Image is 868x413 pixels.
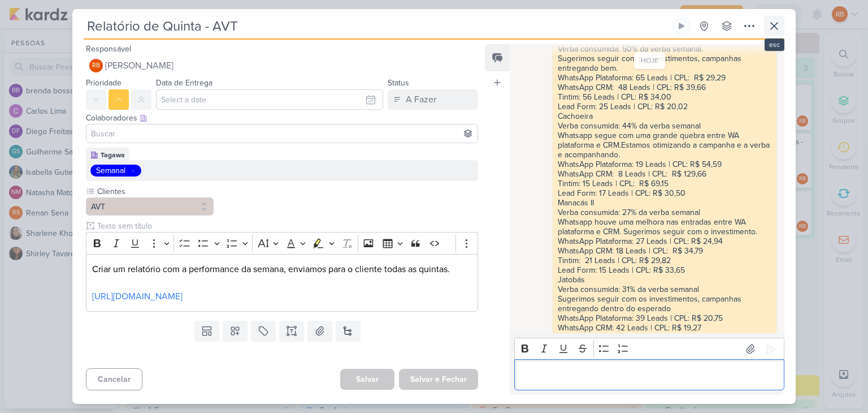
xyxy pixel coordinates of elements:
div: Semanal [96,165,125,177]
button: A Fazer [388,89,478,110]
div: A Fazer [406,93,436,106]
div: Whatsapp segue com uma grande quebra entre WA plataforma e CRM.Estamos otimizando a campanha e a ... [558,131,771,160]
div: Rogerio Bispo [89,59,103,72]
div: Sugerimos seguir com os investimentos, campanhas entregando dentro do esperado [558,294,771,313]
div: Whatsapp houve uma melhora nas entradas entre WA plataforma e CRM. Sugerimos seguir com o investi... [558,217,771,275]
p: RB [92,63,100,69]
div: Jatobás Verba consumida: 31% da verba semanal [558,275,771,294]
div: Manacás II Verba consumida: 27% da verba semanal [558,198,771,217]
span: [PERSON_NAME] [105,59,173,72]
input: Select a date [156,89,383,110]
button: RB [PERSON_NAME] [86,55,478,76]
label: Status [388,78,409,88]
div: Sugerimos seguir com os investimentos, campanhas entregando bem. [558,54,771,73]
div: Editor editing area: main [86,254,478,312]
div: Ligar relógio [677,21,686,31]
div: esc [765,38,784,51]
div: WhatsApp Plataforma: 19 Leads | CPL: R$ 54,59 WhatsApp CRM: 8 Leads | CPL: R$ 129,66 Tintim: 15 L... [558,160,771,198]
label: Clientes [96,186,214,197]
label: Data de Entrega [156,78,212,88]
div: Cachoeira Verba consumida: 44% da verba semanal [558,111,771,131]
div: Tagawa [101,150,125,160]
div: Editor toolbar [514,338,784,360]
div: Editor editing area: main [514,359,784,390]
input: Kard Sem Título [84,16,669,36]
div: WhatsApp Plataforma: 65 Leads | CPL: R$ 29,29 WhatsApp CRM: 48 Leads | CPL: R$ 39,66 Tintim: 56 L... [558,73,771,111]
input: Texto sem título [95,220,478,232]
input: Buscar [89,127,475,140]
button: Cancelar [86,368,142,390]
div: WhatsApp Plataforma: 39 Leads | CPL: R$ 20,75 WhatsApp CRM: 42 Leads | CPL: R$ 19,27 Tintim: 33 L... [558,313,723,352]
label: Prioridade [86,78,121,88]
div: Colaboradores [86,112,478,124]
a: [URL][DOMAIN_NAME] [92,291,183,302]
label: Responsável [86,44,131,54]
button: AVT [86,197,214,216]
div: Editor toolbar [86,232,478,254]
p: Criar um relatório com a performance da semana, enviamos para o cliente todas as quintas. [92,263,472,276]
